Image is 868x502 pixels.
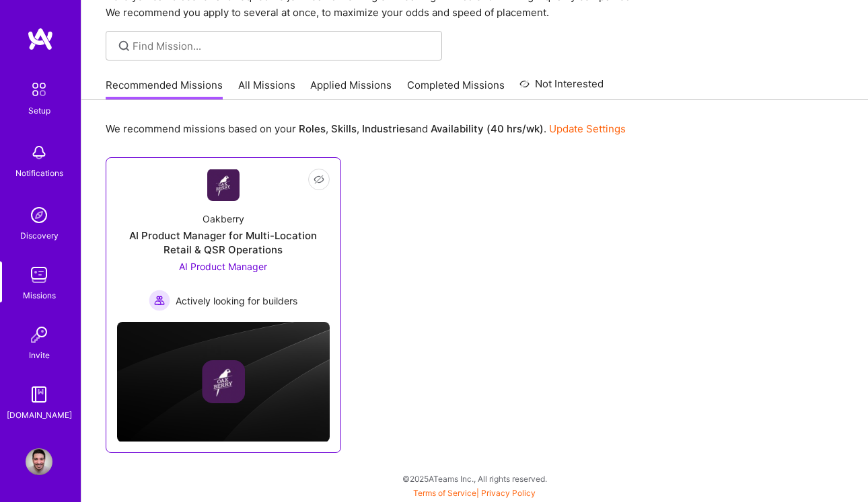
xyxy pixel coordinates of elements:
[117,169,330,311] a: Company LogoOakberryAI Product Manager for Multi-Location Retail & QSR OperationsAI Product Manag...
[7,408,72,422] div: [DOMAIN_NAME]
[26,381,52,408] img: guide book
[202,360,245,403] img: Company logo
[106,122,626,136] p: We recommend missions based on your , , and .
[23,288,56,302] div: Missions
[22,448,56,475] a: User Avatar
[431,122,544,135] b: Availability (40 hrs/wk)
[106,78,223,100] a: Recommended Missions
[481,488,536,498] a: Privacy Policy
[314,174,324,185] i: icon EyeClosed
[81,462,868,495] div: © 2025 ATeams Inc., All rights reserved.
[26,448,52,475] img: User Avatar
[549,122,626,135] a: Update Settings
[116,38,132,54] i: icon SearchGrey
[133,39,432,53] input: Find Mission...
[20,228,59,243] div: Discovery
[117,228,330,257] div: AI Product Manager for Multi-Location Retail & QSR Operations
[26,202,52,228] img: discovery
[28,103,50,118] div: Setup
[207,169,240,201] img: Company Logo
[179,261,267,272] span: AI Product Manager
[26,321,52,348] img: Invite
[407,78,505,100] a: Completed Missions
[413,488,536,498] span: |
[331,122,357,135] b: Skills
[25,75,53,103] img: setup
[238,78,295,100] a: All Missions
[15,166,63,180] div: Notifications
[519,76,604,100] a: Not Interested
[203,212,244,226] div: Oakberry
[176,294,297,308] span: Actively looking for builders
[29,348,50,362] div: Invite
[26,139,52,166] img: bell
[117,322,330,442] img: cover
[362,122,410,135] b: Industries
[26,261,52,288] img: teamwork
[299,122,326,135] b: Roles
[413,488,476,498] a: Terms of Service
[149,290,170,311] img: Actively looking for builders
[27,27,54,51] img: logo
[310,78,392,100] a: Applied Missions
